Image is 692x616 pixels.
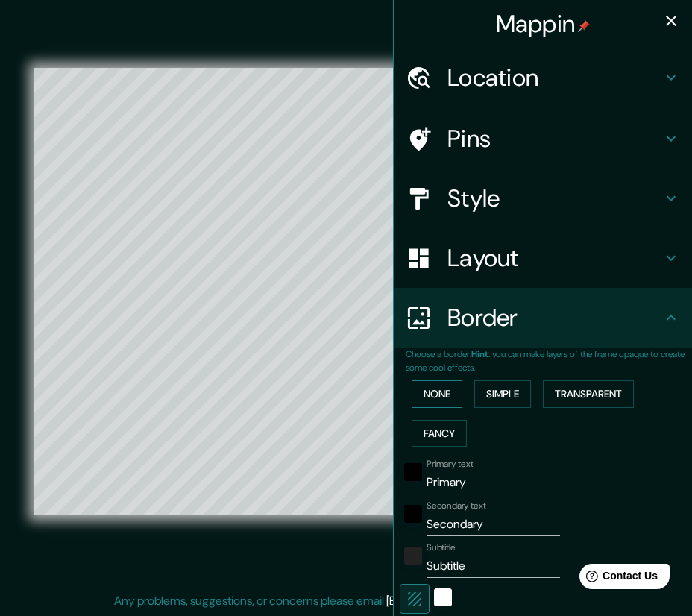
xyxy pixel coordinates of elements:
label: Secondary text [427,500,486,512]
button: Fancy [412,420,467,447]
button: white [434,588,452,606]
h4: Mappin [496,9,591,39]
h4: Style [447,183,662,213]
div: Style [394,169,692,228]
div: Pins [394,109,692,169]
h4: Location [447,63,662,92]
a: [EMAIL_ADDRESS][DOMAIN_NAME] [386,593,570,609]
iframe: Help widget launcher [559,558,676,600]
h4: Layout [447,243,662,273]
button: Transparent [543,380,634,408]
button: black [404,505,422,523]
button: None [412,380,462,408]
p: Choose a border. : you can make layers of the frame opaque to create some cool effects. [406,348,692,374]
button: black [404,463,422,481]
div: Layout [394,228,692,288]
label: Subtitle [427,541,456,554]
h4: Border [447,303,662,333]
p: Any problems, suggestions, or concerns please email . [114,592,573,610]
div: Border [394,288,692,348]
button: color-222222 [404,547,422,565]
label: Primary text [427,458,473,471]
h4: Pins [447,124,662,154]
button: Simple [474,380,531,408]
img: pin-icon.png [578,20,590,32]
b: Hint [471,348,488,360]
div: Location [394,48,692,107]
